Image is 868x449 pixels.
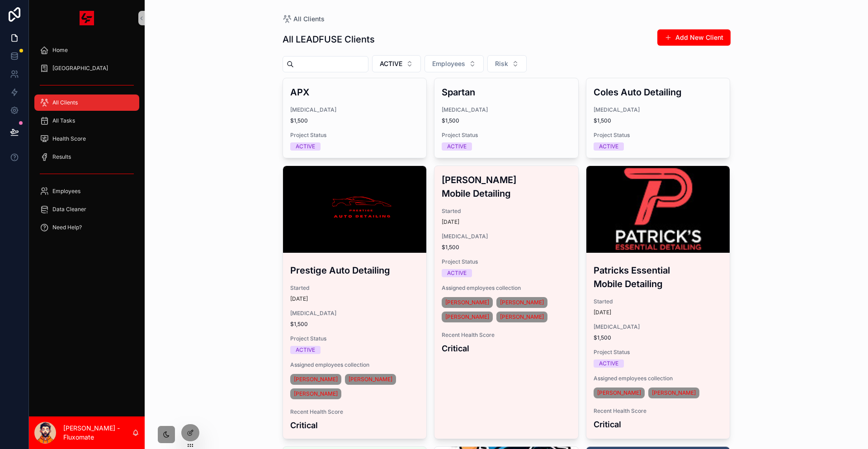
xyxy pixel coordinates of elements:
h1: All LEADFUSE Clients [283,33,375,46]
p: [DATE] [594,309,611,316]
span: [MEDICAL_DATA] [290,310,420,317]
span: Recent Health Score [594,407,723,415]
span: [PERSON_NAME] [349,376,392,383]
span: [PERSON_NAME] [445,313,489,321]
span: Assigned employees collection [442,284,571,292]
h3: APX [290,85,420,99]
a: [GEOGRAPHIC_DATA] [34,60,139,76]
span: Project Status [594,349,723,356]
span: [PERSON_NAME] [652,389,696,397]
span: Project Status [442,132,571,139]
span: [PERSON_NAME] [500,313,544,321]
div: ACTIVE [447,269,467,277]
h3: Patricks Essential Mobile Detailing [594,264,723,291]
h4: Critical [442,342,571,354]
span: All Clients [52,99,78,106]
a: [PERSON_NAME] Mobile DetailingStarted[DATE][MEDICAL_DATA]$1,500Project StatusACTIVEAssigned emplo... [434,165,579,439]
span: ACTIVE [380,59,402,68]
span: $1,500 [594,117,723,124]
h3: Prestige Auto Detailing [290,264,420,277]
div: ACTIVE [447,142,467,151]
span: [MEDICAL_DATA] [442,106,571,113]
span: All Tasks [52,117,75,124]
a: Health Score [34,131,139,147]
span: $1,500 [442,244,571,251]
p: [DATE] [442,218,459,226]
div: ACTIVE [599,359,618,368]
span: Results [52,153,71,161]
span: [PERSON_NAME] [500,299,544,306]
div: ACTIVE [296,142,315,151]
span: [GEOGRAPHIC_DATA] [52,65,108,72]
span: [PERSON_NAME] [597,389,641,397]
span: Employees [432,59,465,68]
h3: Spartan [442,85,571,99]
span: Home [52,47,68,54]
span: Project Status [290,132,420,139]
span: Project Status [594,132,723,139]
span: [PERSON_NAME] [445,299,489,306]
h4: Critical [290,419,420,431]
span: [MEDICAL_DATA] [594,106,723,113]
a: [PERSON_NAME] [345,374,396,385]
span: [PERSON_NAME] [294,376,338,383]
a: All Clients [283,14,325,24]
span: Assigned employees collection [594,375,723,382]
a: Data Cleaner [34,201,139,217]
a: [PERSON_NAME] [290,374,341,385]
a: Employees [34,183,139,199]
h4: Critical [594,418,723,430]
h3: [PERSON_NAME] Mobile Detailing [442,173,571,200]
a: [PERSON_NAME] [290,388,341,399]
span: $1,500 [290,321,420,328]
img: App logo [80,11,94,25]
a: Patricks Essential Mobile DetailingStarted[DATE][MEDICAL_DATA]$1,500Project StatusACTIVEAssigned ... [586,165,731,439]
span: Started [594,298,723,305]
span: [MEDICAL_DATA] [442,233,571,240]
a: Coles Auto Detailing[MEDICAL_DATA]$1,500Project StatusACTIVE [586,78,731,158]
div: scrollable content [29,36,145,246]
a: [PERSON_NAME] [648,388,699,398]
span: [MEDICAL_DATA] [290,106,420,113]
a: Results [34,149,139,165]
span: [PERSON_NAME] [294,390,338,397]
span: Employees [52,188,80,195]
div: ACTIVE [296,346,315,354]
span: [MEDICAL_DATA] [594,323,723,331]
a: [PERSON_NAME] [496,297,547,308]
span: Risk [495,59,508,68]
div: avatar-(1).jpg [586,166,730,253]
div: 2025-05-16.webp [283,166,427,253]
span: Recent Health Score [442,331,571,339]
a: All Clients [34,95,139,111]
h3: Coles Auto Detailing [594,85,723,99]
p: [DATE] [290,295,308,302]
a: [PERSON_NAME] [442,312,493,322]
a: Spartan[MEDICAL_DATA]$1,500Project StatusACTIVE [434,78,579,158]
span: Recent Health Score [290,408,420,416]
button: Select Button [487,55,527,72]
a: Prestige Auto DetailingStarted[DATE][MEDICAL_DATA]$1,500Project StatusACTIVEAssigned employees co... [283,165,427,439]
span: Started [290,284,420,292]
span: Project Status [442,258,571,265]
a: [PERSON_NAME] [594,388,645,398]
a: All Tasks [34,113,139,129]
button: Select Button [372,55,421,72]
span: Data Cleaner [52,206,86,213]
button: Add New Client [657,29,731,46]
span: Started [442,208,571,215]
a: Home [34,42,139,58]
span: Project Status [290,335,420,342]
a: [PERSON_NAME] [496,312,547,322]
a: [PERSON_NAME] [442,297,493,308]
span: Health Score [52,135,86,142]
span: Assigned employees collection [290,361,420,369]
a: APX[MEDICAL_DATA]$1,500Project StatusACTIVE [283,78,427,158]
span: $1,500 [290,117,420,124]
span: $1,500 [594,334,723,341]
button: Select Button [425,55,484,72]
div: ACTIVE [599,142,618,151]
span: All Clients [293,14,325,24]
span: $1,500 [442,117,571,124]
